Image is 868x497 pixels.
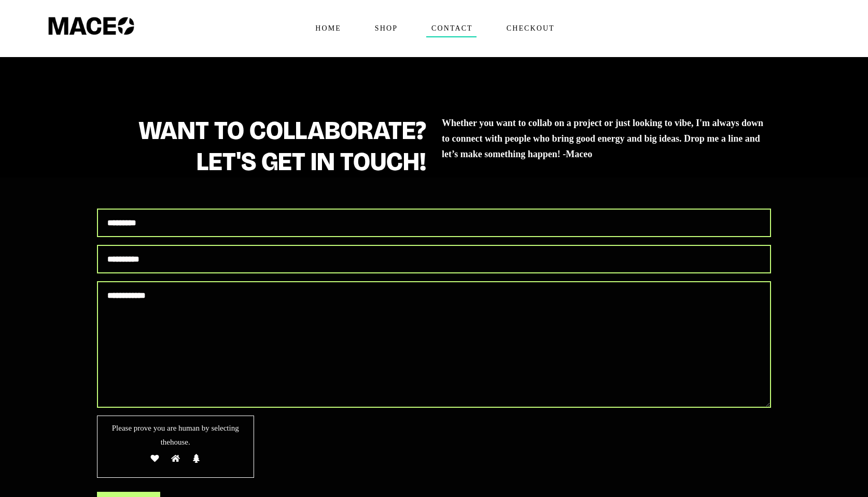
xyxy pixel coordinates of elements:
h5: Whether you want to collab on a project or just looking to vibe, I'm always down to connect with ... [434,115,779,162]
span: Contact [427,20,477,37]
span: house [170,438,188,446]
h1: WANT TO COLLABORATE? LET'S GET IN TOUCH! [89,115,434,177]
span: Home [311,20,345,37]
span: Checkout [502,20,559,37]
span: Shop [370,20,402,37]
span: Please prove you are human by selecting the . [103,421,248,449]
